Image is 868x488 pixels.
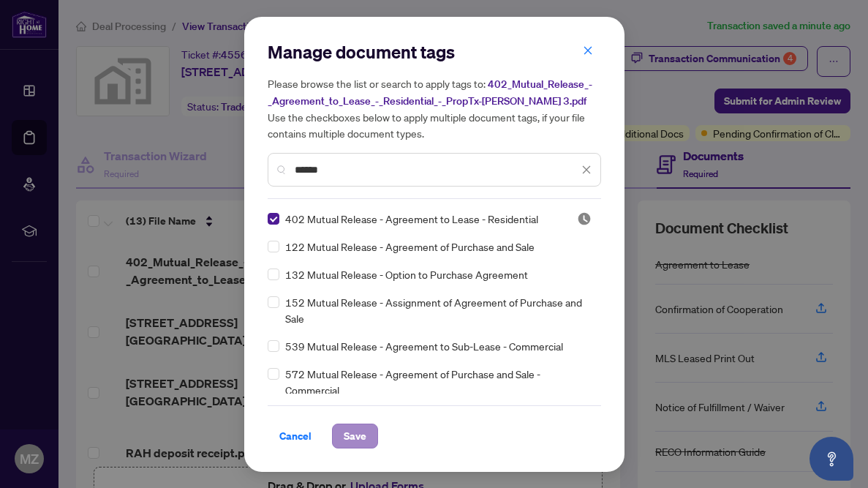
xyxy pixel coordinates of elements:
[268,78,592,108] span: 402_Mutual_Release_-_Agreement_to_Lease_-_Residential_-_PropTx-[PERSON_NAME] 3.pdf
[268,75,601,141] h5: Please browse the list or search to apply tags to: Use the checkboxes below to apply multiple doc...
[285,266,528,282] span: 132 Mutual Release - Option to Purchase Agreement
[285,366,592,398] span: 572 Mutual Release - Agreement of Purchase and Sale - Commercial
[285,338,563,354] span: 539 Mutual Release - Agreement to Sub-Lease - Commercial
[581,165,592,175] span: close
[577,211,592,226] span: Pending Review
[577,211,592,226] img: status
[285,294,592,326] span: 152 Mutual Release - Assignment of Agreement of Purchase and Sale
[332,424,378,448] button: Save
[344,424,366,448] span: Save
[268,424,323,448] button: Cancel
[583,45,593,56] span: close
[285,239,535,255] span: 122 Mutual Release - Agreement of Purchase and Sale
[268,40,601,64] h2: Manage document tags
[809,437,853,481] button: Open asap
[279,424,312,448] span: Cancel
[285,211,538,227] span: 402 Mutual Release - Agreement to Lease - Residential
